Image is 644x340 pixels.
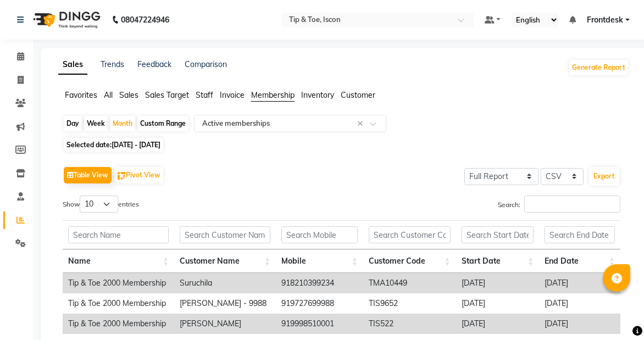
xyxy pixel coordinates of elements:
td: [DATE] [456,273,540,293]
label: Show entries [63,196,139,213]
td: 918210399234 [276,273,363,293]
td: 919727699988 [276,293,363,314]
th: Name: activate to sort column ascending [63,249,174,273]
a: Trends [101,59,124,69]
input: Search Customer Code [369,226,451,243]
button: Table View [64,167,112,183]
span: Selected date: [64,138,163,152]
td: [PERSON_NAME] [174,314,276,334]
a: Sales [58,55,87,75]
div: Day [64,116,82,131]
img: pivot.png [118,172,126,180]
span: Inventory [301,90,334,100]
input: Search Name [68,226,169,243]
div: Custom Range [137,116,188,131]
td: [DATE] [456,314,540,334]
span: All [104,90,113,100]
th: Customer Name: activate to sort column ascending [174,249,276,273]
td: Tip & Toe 2000 Membership [63,273,174,293]
select: Showentries [80,196,118,213]
span: Clear all [357,118,367,130]
a: Comparison [185,59,227,69]
td: [DATE] [539,293,620,314]
button: Pivot View [115,167,163,183]
button: Generate Report [569,60,628,75]
span: Customer [341,90,375,100]
th: Mobile: activate to sort column ascending [276,249,363,273]
td: Tip & Toe 2000 Membership [63,293,174,314]
span: Sales [119,90,138,100]
th: End Date: activate to sort column ascending [539,249,620,273]
input: Search: [524,196,620,213]
img: logo [28,4,103,35]
span: Staff [196,90,213,100]
td: Suruchila [174,273,276,293]
td: [DATE] [539,314,620,334]
td: [DATE] [456,293,540,314]
td: TIS522 [363,314,456,334]
input: Search Start Date [462,226,534,243]
td: TMA10449 [363,273,456,293]
input: Search End Date [545,226,615,243]
td: Tip & Toe 2000 Membership [63,314,174,334]
td: TIS9652 [363,293,456,314]
a: Feedback [137,59,171,69]
input: Search Customer Name [180,226,270,243]
th: Customer Code: activate to sort column ascending [363,249,456,273]
td: [DATE] [539,273,620,293]
td: [PERSON_NAME] - 9988 [174,293,276,314]
span: Favorites [65,90,97,100]
span: Invoice [220,90,245,100]
td: 919998510001 [276,314,363,334]
div: Week [84,116,108,131]
span: Sales Target [145,90,189,100]
span: Frontdesk [587,14,623,26]
div: Month [110,116,135,131]
b: 08047224946 [121,4,169,35]
label: Search: [498,196,620,213]
th: Start Date: activate to sort column ascending [456,249,540,273]
input: Search Mobile [281,226,358,243]
button: Export [589,167,619,186]
span: [DATE] - [DATE] [112,141,160,149]
span: Membership [251,90,295,100]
